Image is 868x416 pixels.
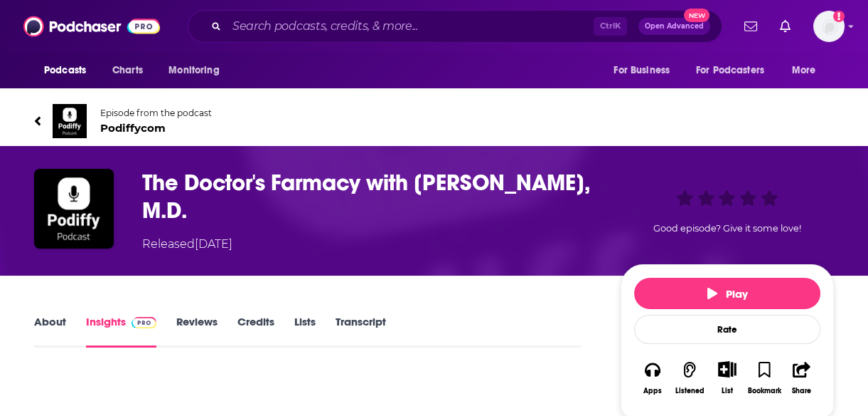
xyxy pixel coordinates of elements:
[159,57,237,84] button: open menu
[176,315,218,348] a: Reviews
[142,236,232,253] div: Released [DATE]
[739,14,763,38] a: Show notifications dropdown
[638,18,710,35] button: Open AdvancedNew
[696,61,764,80] span: For Podcasters
[643,387,662,395] div: Apps
[53,104,87,138] img: Podiffycom
[774,14,796,38] a: Show notifications dropdown
[34,57,105,84] button: open menu
[748,387,781,395] div: Bookmark
[792,387,811,395] div: Share
[86,315,156,348] a: InsightsPodchaser Pro
[707,287,748,301] span: Play
[188,10,722,43] div: Search podcasts, credits, & more...
[237,315,274,348] a: Credits
[604,57,687,84] button: open menu
[782,57,834,84] button: open menu
[100,108,212,118] span: Episode from the podcast
[142,169,598,224] h3: The Doctor's Farmacy with Mark Hyman, M.D.
[792,61,816,80] span: More
[294,315,316,348] a: Lists
[227,15,594,38] input: Search podcasts, credits, & more...
[813,11,845,42] button: Show profile menu
[712,361,741,377] button: Show More Button
[100,121,212,135] span: Podiffycom
[684,9,709,22] span: New
[34,169,114,249] img: The Doctor's Farmacy with Mark Hyman, M.D.
[645,23,704,30] span: Open Advanced
[44,61,86,80] span: Podcasts
[614,61,670,80] span: For Business
[653,223,801,234] span: Good episode? Give it some love!
[34,104,834,138] a: PodiffycomEpisode from the podcastPodiffycom
[813,11,845,42] span: Logged in as megcassidy
[103,57,151,84] a: Charts
[23,13,160,40] img: Podchaser - Follow, Share and Rate Podcasts
[671,352,708,404] button: Listened
[687,57,785,84] button: open menu
[34,315,66,348] a: About
[336,315,386,348] a: Transcript
[675,387,704,395] div: Listened
[813,11,845,42] img: User Profile
[722,386,733,395] div: List
[634,352,671,404] button: Apps
[168,61,219,80] span: Monitoring
[112,61,143,80] span: Charts
[594,17,627,36] span: Ctrl K
[709,352,746,404] div: Show More ButtonList
[634,278,820,309] button: Play
[833,11,845,22] svg: Add a profile image
[634,315,820,344] div: Rate
[783,352,820,404] button: Share
[132,317,156,328] img: Podchaser Pro
[746,352,783,404] button: Bookmark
